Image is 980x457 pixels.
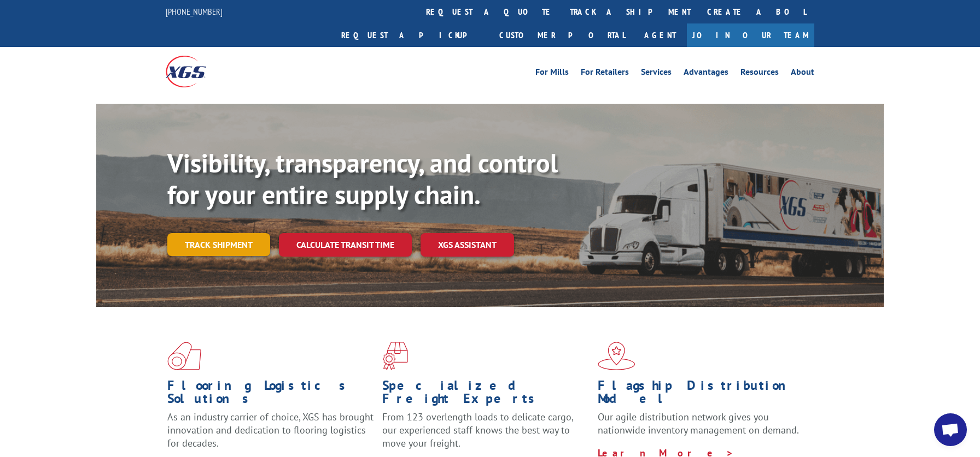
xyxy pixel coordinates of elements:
h1: Flooring Logistics Solutions [167,379,374,411]
a: Request a pickup [333,23,491,47]
h1: Flagship Distribution Model [598,379,804,411]
b: Visibility, transparency, and control for your entire supply chain. [167,146,558,211]
a: About [791,68,814,80]
div: Open chat [934,413,967,446]
a: Customer Portal [491,23,633,47]
span: Our agile distribution network gives you nationwide inventory management on demand. [598,411,799,436]
a: Advantages [684,68,728,80]
a: For Mills [535,68,569,80]
a: For Retailers [581,68,629,80]
a: Services [641,68,672,80]
a: Resources [740,68,779,80]
a: Agent [633,23,687,47]
h1: Specialized Freight Experts [382,379,589,411]
img: xgs-icon-total-supply-chain-intelligence-red [167,342,201,370]
a: XGS ASSISTANT [421,233,514,257]
a: [PHONE_NUMBER] [166,6,223,17]
img: xgs-icon-focused-on-flooring-red [382,342,408,370]
span: As an industry carrier of choice, XGS has brought innovation and dedication to flooring logistics... [167,411,374,449]
img: xgs-icon-flagship-distribution-model-red [598,342,635,370]
a: Track shipment [167,233,270,256]
a: Join Our Team [687,23,814,47]
a: Calculate transit time [279,233,412,257]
